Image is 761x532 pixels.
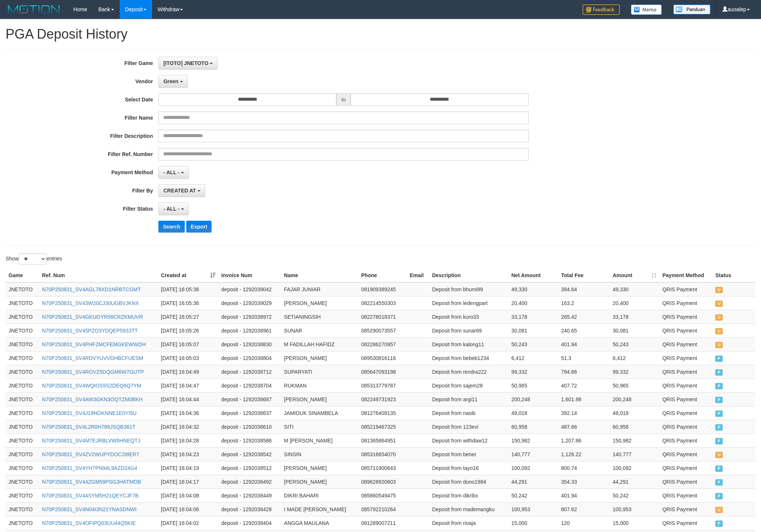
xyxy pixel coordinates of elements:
[6,489,39,502] td: JNETOTO
[218,502,281,516] td: deposit - 1292038428
[715,301,723,307] span: UNPAID
[429,269,508,282] th: Description
[6,282,39,296] td: JNETOTO
[42,424,135,430] a: N70P250831_SV4L2R0H789JSQB361T
[715,342,723,348] span: UNPAID
[218,365,281,379] td: deposit - 1292038712
[508,392,558,406] td: 200,248
[508,365,558,379] td: 99,332
[158,221,185,233] button: Search
[218,379,281,392] td: deposit - 1292038704
[558,269,610,282] th: Total Fee
[660,489,713,502] td: QRIS Payment
[508,296,558,310] td: 20,400
[358,351,407,365] td: 089530816116
[660,310,713,324] td: QRIS Payment
[6,406,39,420] td: JNETOTO
[158,502,219,516] td: [DATE] 16:04:06
[158,184,205,197] button: CREATED AT
[163,78,178,84] span: Green
[158,351,219,365] td: [DATE] 16:05:03
[281,365,358,379] td: SUPARYATI
[429,447,508,461] td: Deposit from bener
[6,337,39,351] td: JNETOTO
[358,379,407,392] td: 085313779787
[336,93,351,106] span: to
[429,461,508,475] td: Deposit from tayo16
[218,434,281,447] td: deposit - 1292038586
[429,406,508,420] td: Deposit from nasib
[158,282,219,296] td: [DATE] 16:05:38
[610,434,660,447] td: 150,982
[508,447,558,461] td: 140,777
[158,406,219,420] td: [DATE] 16:04:36
[508,324,558,337] td: 30,081
[281,337,358,351] td: M FADILLAH HAFIDZ
[281,379,358,392] td: RUKMAN
[558,310,610,324] td: 265.42
[163,169,180,175] span: - ALL -
[6,379,39,392] td: JNETOTO
[218,282,281,296] td: deposit - 1292039042
[6,4,62,15] img: MOTION_logo.png
[358,420,407,434] td: 085219467325
[712,269,755,282] th: Status
[42,493,139,499] a: N70P250831_SV44SYM5H21QEYCJF7B
[281,475,358,489] td: [PERSON_NAME]
[281,447,358,461] td: SINSIN
[218,516,281,530] td: deposit - 1292038404
[610,420,660,434] td: 60,958
[158,489,219,502] td: [DATE] 16:04:08
[429,296,508,310] td: Deposit from ledengpart
[508,351,558,365] td: 6,412
[158,434,219,447] td: [DATE] 16:04:28
[158,166,188,179] button: - ALL -
[715,287,723,293] span: UNPAID
[558,351,610,365] td: 51.3
[558,406,610,420] td: 392.14
[660,392,713,406] td: QRIS Payment
[218,351,281,365] td: deposit - 1292038804
[660,420,713,434] td: QRIS Payment
[715,466,723,472] span: PAID
[42,300,139,306] a: N70P250831_SV43W20CJ30UGBVJKNX
[218,447,281,461] td: deposit - 1292038542
[583,4,620,15] img: Feedback.jpg
[508,269,558,282] th: Net Amount
[660,502,713,516] td: QRIS Payment
[158,269,219,282] th: Created at: activate to sort column ascending
[429,379,508,392] td: Deposit from sajem28
[163,206,180,212] span: - ALL -
[281,392,358,406] td: [PERSON_NAME]
[508,420,558,434] td: 60,958
[158,310,219,324] td: [DATE] 16:05:27
[358,447,407,461] td: 085316654070
[218,420,281,434] td: deposit - 1292038610
[715,369,723,376] span: PAID
[610,310,660,324] td: 33,178
[429,516,508,530] td: Deposit from rioaja
[715,411,723,417] span: PAID
[610,282,660,296] td: 49,330
[42,451,139,457] a: N70P250831_SV4ZV2WUPYDOC2I8ER7
[6,324,39,337] td: JNETOTO
[610,351,660,365] td: 6,412
[6,296,39,310] td: JNETOTO
[429,351,508,365] td: Deposit from bebeb1234
[610,379,660,392] td: 50,965
[281,310,358,324] td: SETIANINGSIH
[429,282,508,296] td: Deposit from bhumi99
[358,282,407,296] td: 081909389245
[610,296,660,310] td: 20,400
[660,434,713,447] td: QRIS Payment
[610,337,660,351] td: 50,243
[42,479,141,485] a: N70P250831_SV44ZGM59PSG3HATMOB
[558,461,610,475] td: 800.74
[429,324,508,337] td: Deposit from sunar69
[358,324,407,337] td: 085290073557
[42,341,146,347] a: N70P250831_SV4PHF2MCFEMGKEWWDH
[508,379,558,392] td: 50,965
[42,383,141,389] a: N70P250831_SV4WQIOS5S2DEQ6Q7YM
[158,379,219,392] td: [DATE] 16:04:47
[218,324,281,337] td: deposit - 1292038961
